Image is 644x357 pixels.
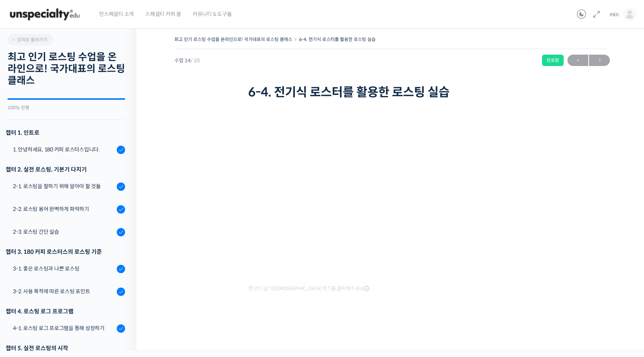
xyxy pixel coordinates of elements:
div: 챕터 4. 로스팅 로그 프로그램 [6,306,125,316]
div: 완료함 [542,55,564,66]
span: 강의로 돌아가기 [11,37,47,42]
a: 강의로 돌아가기 [8,34,53,46]
div: 챕터 2. 실전 로스팅, 기본기 다지기 [6,164,125,175]
div: 3-2. 사용 목적에 따른 로스팅 포인트 [13,287,114,296]
a: 6-4. 전기식 로스터를 활용한 로스팅 실습 [299,36,376,42]
div: 4-1. 로스팅 로그 프로그램을 통해 성장하기 [13,324,114,332]
h3: 챕터 1. 인트로 [6,127,125,138]
span: 수업 14 [174,58,200,63]
span: → [589,55,610,66]
div: 2-1. 로스팅을 잘하기 위해 알아야 할 것들 [13,182,114,190]
div: 1. 안녕하세요, 180 커피 로스터스입니다. [13,145,114,154]
div: 2-2. 로스팅 용어 완벽하게 파악하기 [13,205,114,213]
span: min [610,11,619,18]
div: 챕터 3. 180 커피 로스터스의 로스팅 기준 [6,247,125,257]
div: 3-1. 좋은 로스팅과 나쁜 로스팅 [13,264,114,273]
a: 다음→ [589,55,610,66]
div: 챕터 5. 실전 로스팅의 시작 [6,343,125,353]
h2: 최고 인기 로스팅 수업을 온라인으로! 국가대표의 로스팅 클래스 [8,51,125,87]
span: ← [567,55,588,66]
a: ←이전 [567,55,588,66]
span: 영상이 끊기[DEMOGRAPHIC_DATA] 여기를 클릭해주세요 [248,286,369,292]
h1: 6-4. 전기식 로스터를 활용한 로스팅 실습 [248,85,536,99]
div: 2-3. 로스팅 간단 실습 [13,228,114,236]
a: 최고 인기 로스팅 수업을 온라인으로! 국가대표의 로스팅 클래스 [174,36,292,42]
span: / 20 [191,57,200,64]
div: 100% 진행 [8,105,125,110]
